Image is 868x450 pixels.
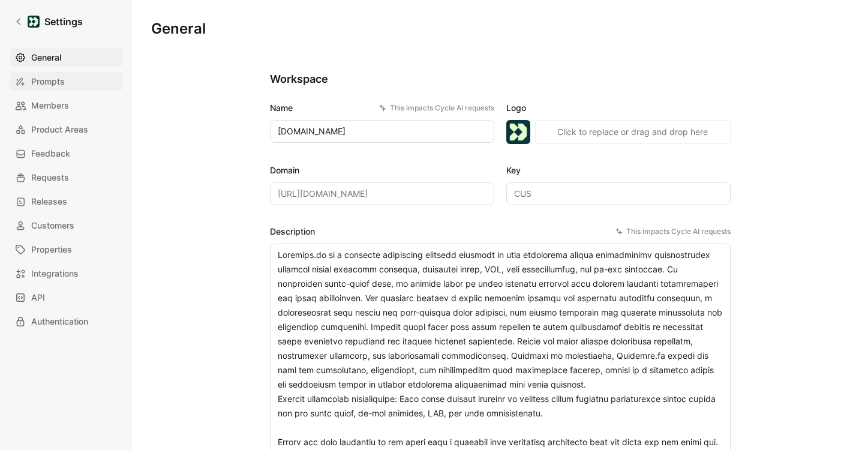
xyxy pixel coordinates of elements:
input: Some placeholder [270,182,494,205]
span: Integrations [31,266,79,281]
span: Prompts [31,74,65,89]
span: API [31,290,45,305]
a: Properties [10,240,122,259]
label: Name [270,101,494,115]
a: General [10,48,122,67]
a: Settings [10,10,88,34]
a: Feedback [10,144,122,163]
h2: Workspace [270,72,731,86]
span: Product Areas [31,122,88,137]
label: Key [506,163,731,178]
a: Prompts [10,72,122,91]
label: Domain [270,163,494,178]
span: Requests [31,170,69,185]
span: Customers [31,218,74,233]
a: Integrations [10,264,122,283]
div: This impacts Cycle AI requests [615,226,731,238]
span: General [31,50,61,65]
a: Releases [10,192,122,211]
a: Requests [10,168,122,187]
span: Authentication [31,314,88,329]
label: Logo [506,101,731,115]
span: Feedback [31,146,70,161]
a: API [10,288,122,307]
h1: Settings [44,14,83,29]
span: Members [31,98,69,113]
img: logo [506,120,530,144]
label: Description [270,224,731,239]
a: Authentication [10,312,122,331]
a: Product Areas [10,120,122,139]
span: Releases [31,194,67,209]
h1: General [151,19,206,38]
a: Members [10,96,122,115]
button: Click to replace or drag and drop here [535,120,731,144]
div: This impacts Cycle AI requests [379,102,494,114]
a: Customers [10,216,122,235]
span: Properties [31,242,72,257]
